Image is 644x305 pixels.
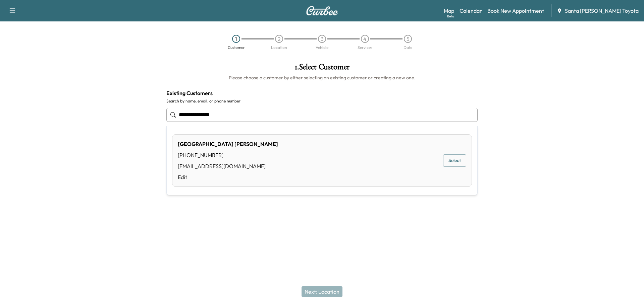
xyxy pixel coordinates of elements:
[316,46,328,50] div: Vehicle
[178,151,278,159] div: [PHONE_NUMBER]
[460,7,482,15] a: Calendar
[166,74,478,81] h6: Please choose a customer by either selecting an existing customer or creating a new one.
[306,6,338,15] img: Curbee Logo
[232,35,240,43] div: 1
[166,89,478,97] h4: Existing Customers
[443,154,466,167] button: Select
[178,162,278,170] div: [EMAIL_ADDRESS][DOMAIN_NAME]
[565,7,639,15] span: Santa [PERSON_NAME] Toyota
[361,35,369,43] div: 4
[166,98,478,104] label: Search by name, email, or phone number
[444,7,454,15] a: MapBeta
[404,46,412,50] div: Date
[318,35,326,43] div: 3
[271,46,287,50] div: Location
[178,173,278,181] a: Edit
[358,46,372,50] div: Services
[228,46,245,50] div: Customer
[447,14,454,19] div: Beta
[275,35,283,43] div: 2
[487,7,544,15] a: Book New Appointment
[404,35,412,43] div: 5
[178,140,278,148] div: [GEOGRAPHIC_DATA] [PERSON_NAME]
[166,63,478,74] h1: 1 . Select Customer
